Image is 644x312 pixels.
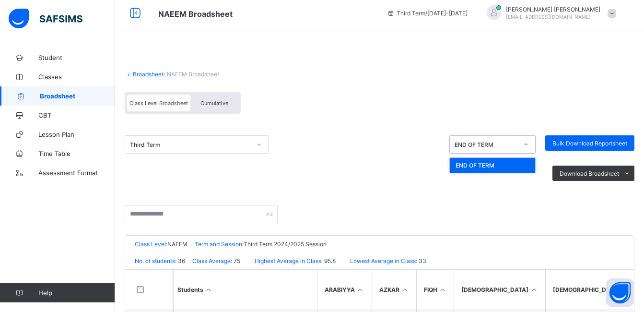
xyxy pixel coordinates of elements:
[455,141,518,148] div: END OF TERM
[560,170,619,177] span: Download Broadsheet
[356,286,364,293] i: Sort in Ascending Order
[232,257,240,264] span: 75
[38,111,115,119] span: CBT
[167,240,187,248] span: NAEEM
[323,257,336,264] span: 95.8
[401,286,409,293] i: Sort in Ascending Order
[9,9,82,29] img: safsims
[350,257,417,264] span: Lowest Average in Class:
[372,270,416,309] th: AZKAR
[244,240,327,248] span: Third Term 2024/2025 Session
[38,150,115,157] span: Time Table
[158,9,233,19] span: Class Arm Broadsheet
[164,71,219,78] span: / NAEEM Broadsheet
[506,6,600,13] span: [PERSON_NAME] [PERSON_NAME]
[129,100,188,107] span: Class Level Broadsheet
[439,286,447,293] i: Sort in Ascending Order
[133,71,164,78] a: Broadsheet
[416,270,454,309] th: FIQH
[477,5,621,21] div: UMARMAHMUD
[454,270,545,309] th: [DEMOGRAPHIC_DATA]
[530,286,538,293] i: Sort in Ascending Order
[387,10,468,17] span: session/term information
[195,240,244,248] span: Term and Session:
[38,54,115,61] span: Student
[552,140,627,147] span: Bulk Download Reportsheet
[135,257,176,264] span: No. of students:
[38,131,115,138] span: Lesson Plan
[176,257,185,264] span: 36
[192,257,232,264] span: Class Average:
[135,240,167,248] span: Class Level:
[38,169,115,177] span: Assessment Format
[417,257,426,264] span: 33
[38,73,115,81] span: Classes
[40,92,115,100] span: Broadsheet
[200,100,228,107] span: Cumulative
[506,14,591,20] span: [EMAIL_ADDRESS][DOMAIN_NAME]
[205,286,213,293] i: Sort Ascending
[606,278,634,307] button: Open asap
[317,270,372,309] th: ARABIYYA
[255,257,323,264] span: Highest Average in Class:
[38,289,115,297] span: Help
[173,270,317,309] th: Students
[450,158,535,173] div: END OF TERM
[130,141,251,148] div: Third Term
